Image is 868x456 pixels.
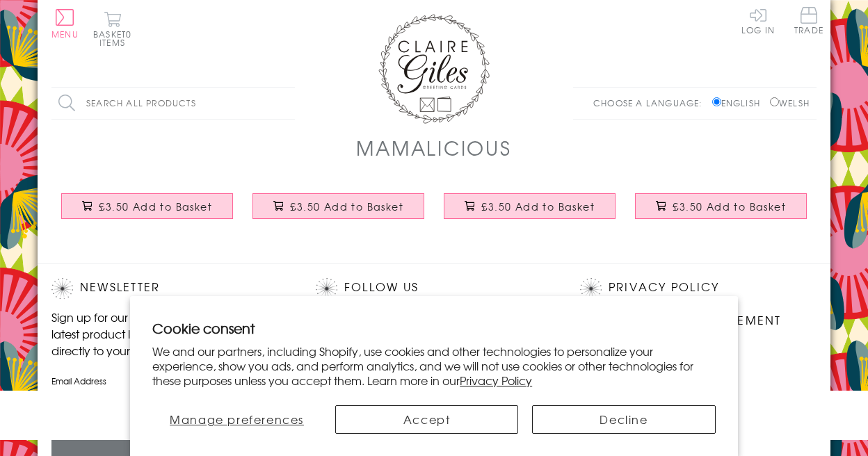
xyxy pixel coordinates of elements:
[170,411,304,427] span: Manage preferences
[444,193,616,219] button: £3.50 Add to Basket
[152,344,716,387] p: We and our partners, including Shopify, use cookies and other technologies to personalize your ex...
[252,193,425,219] button: £3.50 Add to Basket
[152,405,321,434] button: Manage preferences
[93,11,131,47] button: Basket0 items
[770,97,810,109] label: Welsh
[741,7,775,34] a: Log In
[593,97,709,109] p: Choose a language:
[51,278,288,299] h2: Newsletter
[61,193,234,219] button: £3.50 Add to Basket
[378,14,490,124] img: Claire Giles Greetings Cards
[794,7,823,34] span: Trade
[794,7,823,37] a: Trade
[51,183,243,243] a: Mother's Day Card, Cute Robot, Old School, Still Cool £3.50 Add to Basket
[51,309,288,359] p: Sign up for our newsletter to receive the latest product launches, news and offers directly to yo...
[316,278,552,299] h2: Follow Us
[609,278,719,297] a: Privacy Policy
[99,28,131,49] span: 0 items
[281,88,295,119] input: Search
[356,133,511,162] h1: Mamalicious
[51,9,79,38] button: Menu
[51,88,295,119] input: Search all products
[434,183,625,243] a: Mother's Day Card, Shoes, Mum everyone wishes they had £3.50 Add to Basket
[712,97,721,106] input: English
[481,199,595,213] span: £3.50 Add to Basket
[712,97,767,109] label: English
[51,375,288,387] label: Email Address
[335,405,518,434] button: Accept
[532,405,715,434] button: Decline
[635,193,807,219] button: £3.50 Add to Basket
[51,28,79,40] span: Menu
[770,97,779,106] input: Welsh
[99,199,212,213] span: £3.50 Add to Basket
[290,199,403,213] span: £3.50 Add to Basket
[625,183,817,243] a: Mother's Day Card, Glitter Shoes, First Mother's Day £3.50 Add to Basket
[460,372,532,389] a: Privacy Policy
[152,318,716,338] h2: Cookie consent
[673,199,786,213] span: £3.50 Add to Basket
[243,183,434,243] a: Mother's Day Card, Call for Love, Press for Champagne £3.50 Add to Basket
